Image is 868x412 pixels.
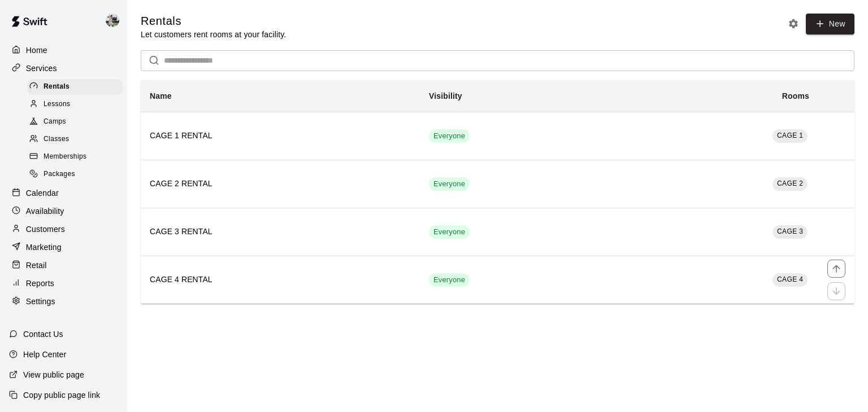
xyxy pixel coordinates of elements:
[26,45,47,56] p: Home
[429,91,462,100] b: Visibility
[9,42,118,59] a: Home
[777,132,803,139] span: CAGE 1
[27,79,123,95] div: Rentals
[429,131,470,142] span: Everyone
[26,205,64,217] p: Availability
[777,179,803,187] span: CAGE 2
[106,14,119,27] img: Matt Hill
[27,166,123,182] div: Packages
[26,242,62,253] p: Marketing
[44,169,75,180] span: Packages
[777,275,803,283] span: CAGE 4
[23,369,84,380] p: View public page
[429,179,470,190] span: Everyone
[27,97,123,112] div: Lessons
[429,129,470,143] div: This service is visible to all of your customers
[777,227,803,235] span: CAGE 3
[141,14,286,29] h5: Rentals
[9,60,118,77] a: Services
[429,275,470,286] span: Everyone
[26,63,57,74] p: Services
[103,9,127,32] div: Matt Hill
[27,113,127,131] a: Camps
[150,226,411,238] h6: CAGE 3 RENTAL
[9,293,118,310] a: Settings
[150,130,411,142] h6: CAGE 1 RENTAL
[27,132,123,147] div: Classes
[429,227,470,238] span: Everyone
[23,349,66,360] p: Help Center
[150,274,411,286] h6: CAGE 4 RENTAL
[26,260,47,271] p: Retail
[27,166,127,183] a: Packages
[827,260,845,278] button: move item up
[27,114,123,130] div: Camps
[27,131,127,148] a: Classes
[429,225,470,239] div: This service is visible to all of your customers
[9,185,118,201] a: Calendar
[26,223,65,235] p: Customers
[9,275,118,292] a: Reports
[44,151,86,163] span: Memberships
[23,389,100,401] p: Copy public page link
[429,273,470,287] div: This service is visible to all of your customers
[150,91,172,100] b: Name
[44,81,70,93] span: Rentals
[9,221,118,238] a: Customers
[44,99,71,110] span: Lessons
[785,15,802,32] button: Rental settings
[27,95,127,113] a: Lessons
[26,296,55,307] p: Settings
[23,328,63,340] p: Contact Us
[9,203,118,220] a: Availability
[27,149,123,165] div: Memberships
[26,187,59,199] p: Calendar
[44,116,66,128] span: Camps
[27,78,127,95] a: Rentals
[806,14,854,34] a: New
[26,278,54,289] p: Reports
[150,178,411,190] h6: CAGE 2 RENTAL
[782,91,809,100] b: Rooms
[9,257,118,274] a: Retail
[27,148,127,166] a: Memberships
[429,177,470,191] div: This service is visible to all of your customers
[44,134,69,145] span: Classes
[141,29,286,40] p: Let customers rent rooms at your facility.
[141,80,854,304] table: simple table
[9,239,118,256] a: Marketing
